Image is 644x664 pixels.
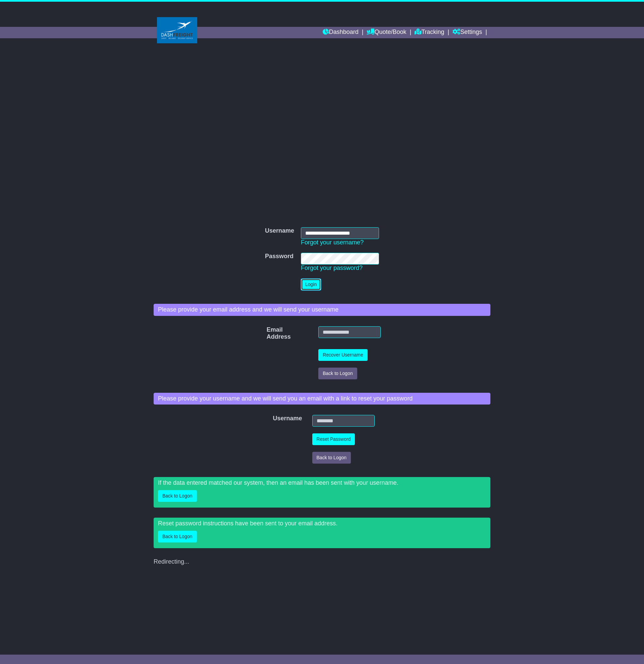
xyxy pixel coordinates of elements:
[312,452,351,464] button: Back to Logon
[301,279,321,290] button: Login
[415,27,444,38] a: Tracking
[158,490,197,502] button: Back to Logon
[158,520,486,527] p: Reset password instructions have been sent to your email address.
[318,349,368,361] button: Recover Username
[158,531,197,542] button: Back to Logon
[301,265,363,271] a: Forgot your password?
[263,326,275,341] label: Email Address
[312,433,355,445] button: Reset Password
[318,368,357,379] button: Back to Logon
[265,253,293,260] label: Password
[367,27,406,38] a: Quote/Book
[452,27,482,38] a: Settings
[154,558,490,566] div: Redirecting...
[154,304,490,316] div: Please provide your email address and we will send your username
[265,227,294,235] label: Username
[323,27,359,38] a: Dashboard
[154,393,490,405] div: Please provide your username and we will send you an email with a link to reset your password
[301,239,364,246] a: Forgot your username?
[158,479,486,487] p: If the data entered matched our system, then an email has been sent with your username.
[269,415,278,422] label: Username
